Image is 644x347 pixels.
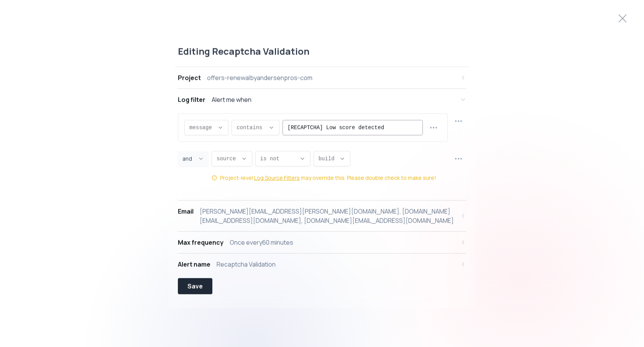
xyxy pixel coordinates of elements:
div: Alert me when [212,95,251,104]
div: offers-renewalbyandersenpros-com [207,73,312,83]
span: build [319,155,336,163]
button: Alert nameRecaptcha Validation [178,254,466,275]
span: message [189,124,214,132]
button: Descriptive Select [314,151,350,167]
span: contains [237,124,265,132]
button: Descriptive Select [212,151,252,167]
span: and [182,155,195,163]
span: source [217,155,238,163]
button: Descriptive Select [232,120,279,135]
div: Log filter [178,95,205,104]
button: Email[PERSON_NAME][EMAIL_ADDRESS][PERSON_NAME][DOMAIN_NAME], [DOMAIN_NAME][EMAIL_ADDRESS][DOMAIN_... [178,201,466,231]
button: Descriptive Select [255,151,310,167]
button: Max frequencyOnce every60 minutes [178,232,466,253]
div: [PERSON_NAME][EMAIL_ADDRESS][PERSON_NAME][DOMAIN_NAME], [DOMAIN_NAME][EMAIL_ADDRESS][DOMAIN_NAME]... [200,207,455,225]
a: Log Source Filters [254,174,300,182]
div: Once every 60 minutes [230,238,293,247]
button: Log filterAlert me when [178,89,466,111]
div: Log filterAlert me when [178,111,466,200]
div: Alert name [178,260,210,269]
button: Descriptive Select [184,120,228,135]
button: Joiner Select [178,151,209,167]
div: Editing Recaptcha Validation [175,45,469,67]
div: Project [178,73,201,83]
div: Max frequency [178,238,223,247]
input: Enter text value... [287,121,418,135]
span: is not [260,155,296,163]
div: Email [178,207,194,216]
button: Save [178,278,212,294]
div: Project-level may override this. Please double check to make sure! [220,174,436,182]
button: Projectoffers-renewalbyandersenpros-com [178,67,466,89]
div: Recaptcha Validation [217,260,276,269]
div: Save [187,282,203,291]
